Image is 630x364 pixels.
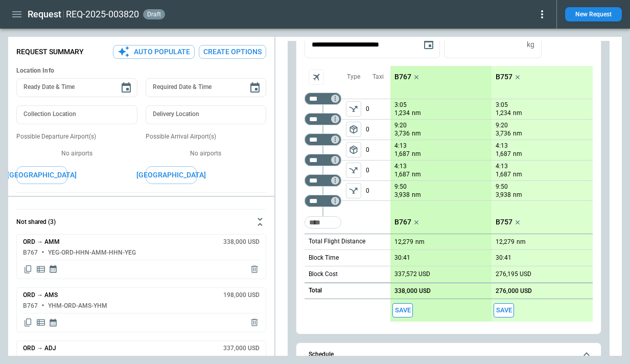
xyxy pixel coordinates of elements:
[223,292,260,299] h6: 198,000 USD
[346,183,361,198] button: left aligned
[305,154,341,166] div: Not found
[309,254,339,262] p: Block Time
[496,101,508,109] p: 3:05
[23,317,33,328] span: Copy quote content
[66,8,139,20] h2: REQ-2025-003820
[412,150,421,158] p: nm
[496,218,512,226] p: B757
[23,264,33,275] span: Copy quote content
[16,48,84,56] p: Request Summary
[513,109,522,118] p: nm
[23,303,38,309] h6: B767
[496,129,511,138] p: 3,736
[394,238,413,246] p: 12,279
[223,345,260,352] h6: 337,000 USD
[346,101,361,117] button: left aligned
[394,122,407,129] p: 9:20
[394,170,410,179] p: 1,687
[513,129,522,138] p: nm
[527,40,534,49] p: kg
[496,238,515,246] p: 12,279
[305,195,341,207] div: Too short
[346,142,361,157] button: left aligned
[513,191,522,199] p: nm
[49,317,58,328] span: Display quote schedule
[309,351,334,358] h6: Schedule
[394,270,430,278] p: 337,572 USD
[366,161,390,180] p: 0
[305,216,341,229] div: Too short
[116,78,136,98] button: Choose date
[394,73,411,81] p: B767
[496,163,508,170] p: 4:13
[223,239,260,245] h6: 338,000 USD
[309,270,338,279] p: Block Cost
[415,238,425,246] p: nm
[496,270,531,278] p: 276,195 USD
[496,109,511,118] p: 1,234
[16,149,137,158] p: No airports
[145,11,163,18] span: draft
[394,287,431,295] p: 338,000 USD
[496,191,511,199] p: 3,938
[309,70,324,85] span: Aircraft selection
[249,317,260,328] span: Delete quote
[346,101,361,117] span: Type of sector
[418,34,439,55] button: Choose date, selected date is Sep 15, 2025
[496,254,511,262] p: 30:41
[412,191,421,199] p: nm
[496,142,508,150] p: 4:13
[348,124,359,134] span: package_2
[348,145,359,155] span: package_2
[23,249,38,256] h6: B767
[23,292,58,299] h6: ORD → AMS
[565,7,622,21] button: New Request
[496,150,511,158] p: 1,687
[305,133,341,146] div: Not found
[513,170,522,179] p: nm
[366,140,390,160] p: 0
[199,45,266,59] button: Create Options
[48,356,132,362] h6: YEG-ORD-HHN-ADJ-HHN-YEG
[16,219,56,225] h6: Not shared (3)
[394,129,410,138] p: 3,736
[412,129,421,138] p: nm
[48,303,107,309] h6: YHM-ORD-AMS-YHM
[23,239,60,245] h6: ORD → AMM
[394,142,407,150] p: 4:13
[372,73,384,81] p: Taxi
[394,163,407,170] p: 4:13
[496,122,508,129] p: 9:20
[412,170,421,179] p: nm
[16,210,266,234] button: Not shared (3)
[517,238,526,246] p: nm
[23,356,38,362] h6: B767
[49,264,58,275] span: Display quote schedule
[346,122,361,137] span: Type of sector
[346,122,361,137] button: left aligned
[496,287,532,295] p: 276,000 USD
[394,101,407,109] p: 3:05
[394,254,410,262] p: 30:41
[494,303,514,318] span: Save this aircraft quote and copy details to clipboard
[496,73,512,81] p: B757
[346,163,361,178] button: left aligned
[394,183,407,191] p: 9:50
[494,303,514,318] button: Save
[394,218,411,226] p: B767
[305,113,341,125] div: Not found
[146,166,197,184] button: [GEOGRAPHIC_DATA]
[346,142,361,157] span: Type of sector
[496,183,508,191] p: 9:50
[346,183,361,198] span: Type of sector
[390,66,593,322] div: scrollable content
[309,237,365,246] p: Total Flight Distance
[48,249,136,256] h6: YEG-ORD-HHN-AMM-HHN-YEG
[28,8,61,20] h1: Request
[146,132,267,141] p: Possible Arrival Airport(s)
[146,149,267,158] p: No airports
[346,163,361,178] span: Type of sector
[347,73,360,81] p: Type
[305,93,341,105] div: Not found
[23,345,56,352] h6: ORD → ADJ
